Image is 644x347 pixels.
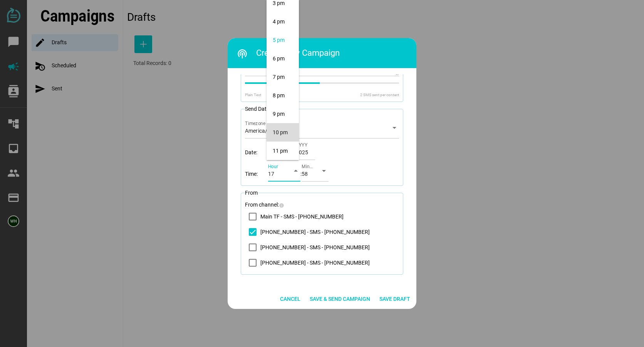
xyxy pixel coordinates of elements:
div: Main TF - SMS - [PHONE_NUMBER] [260,213,344,221]
button: Save Draft [376,292,413,306]
span: Time: [245,170,268,178]
h3: Create New Campaign [237,43,416,63]
label: From channel: [245,202,284,208]
div: Main TF - SMS - (877) 693-7828 [245,209,344,224]
div: 2 SMS sent per contact [311,92,399,98]
div: [PHONE_NUMBER] - SMS - [PHONE_NUMBER] [260,228,370,236]
div: 8 pm [273,92,293,99]
input: YYYY [296,138,315,160]
span: Cancel [280,294,300,304]
div: 4 pm [273,18,293,25]
div: 14083569200 - SMS - (408) 356-9200 [245,224,370,240]
span: America/Los_Angeles [245,127,298,134]
div: 14086261567 - SMS - (408) 626-1567 [245,240,370,255]
span: Save & Send Campaign [310,294,370,304]
div: 10 pm [273,129,293,136]
legend: From [245,189,258,197]
span: 58 [302,170,308,177]
span: : [268,171,302,177]
legend: Send Date & Time [245,105,287,113]
div: [PHONE_NUMBER] - SMS - [PHONE_NUMBER] [260,259,370,267]
i: arrow_drop_down [390,123,399,132]
div: 6 pm [273,55,293,62]
span: Date: [245,148,268,157]
div: 7 pm [273,74,293,80]
span: Save Draft [379,294,410,304]
span: 17 [268,170,274,177]
i: arrow_drop_down [291,166,300,175]
i: arrow_drop_down [319,166,329,175]
i: podcasts [237,48,248,59]
div: 14086261552 - SMS - (408) 626-1552 [245,255,370,270]
i: info [279,203,284,208]
div: 5 pm [273,37,293,43]
button: Save & Send Campaign [307,292,373,306]
div: 9 pm [273,111,293,117]
div: 11 pm [273,148,293,154]
div: [PHONE_NUMBER] - SMS - [PHONE_NUMBER] [260,244,370,252]
span: Plain Text [245,93,261,97]
button: Cancel [277,292,304,306]
div: / / [245,138,399,160]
